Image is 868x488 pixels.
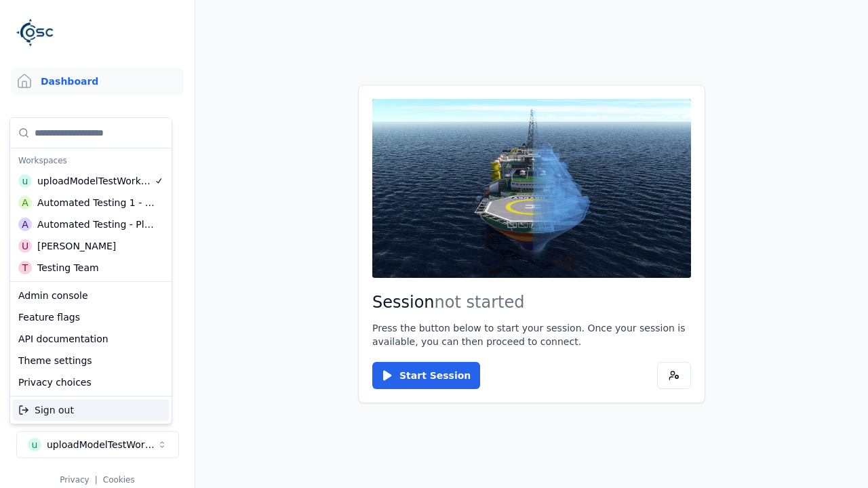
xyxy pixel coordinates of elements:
div: u [18,174,32,188]
div: A [18,196,32,209]
div: Privacy choices [13,371,169,393]
div: U [18,239,32,253]
div: Feature flags [13,306,169,328]
div: Automated Testing 1 - Playwright [37,196,155,209]
div: Admin console [13,285,169,306]
div: Testing Team [37,261,99,274]
div: API documentation [13,328,169,350]
div: T [18,261,32,274]
div: Automated Testing - Playwright [37,218,155,231]
div: uploadModelTestWorkspace [37,174,154,188]
div: Sign out [13,399,169,421]
div: A [18,218,32,231]
div: Suggestions [10,396,172,424]
div: Suggestions [10,118,172,281]
div: Suggestions [10,282,172,396]
div: [PERSON_NAME] [37,239,116,253]
div: Workspaces [13,151,169,170]
div: Theme settings [13,350,169,371]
